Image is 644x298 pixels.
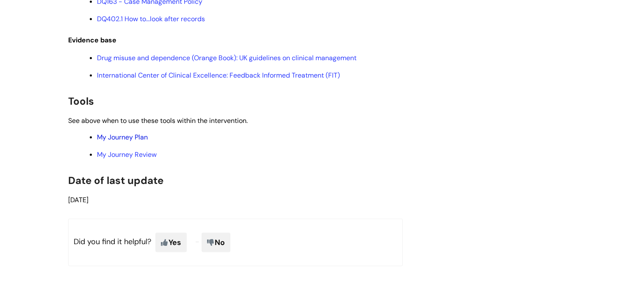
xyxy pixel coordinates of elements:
[202,233,230,252] span: No
[97,53,357,62] a: Drug misuse and dependence (Orange Book): UK guidelines on clinical management
[68,116,248,125] span: See above when to use these tools within the intervention.
[68,219,403,266] p: Did you find it helpful?
[97,133,148,142] a: My Journey Plan
[68,36,116,45] span: Evidence base
[97,14,205,23] a: DQ402.1 How to…look after records
[97,71,340,80] a: International Center of Clinical Excellence: Feedback Informed Treatment (FIT)
[68,95,94,108] span: Tools
[68,195,88,204] span: [DATE]
[97,150,157,159] a: My Journey Review
[155,233,187,252] span: Yes
[68,174,163,187] span: Date of last update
